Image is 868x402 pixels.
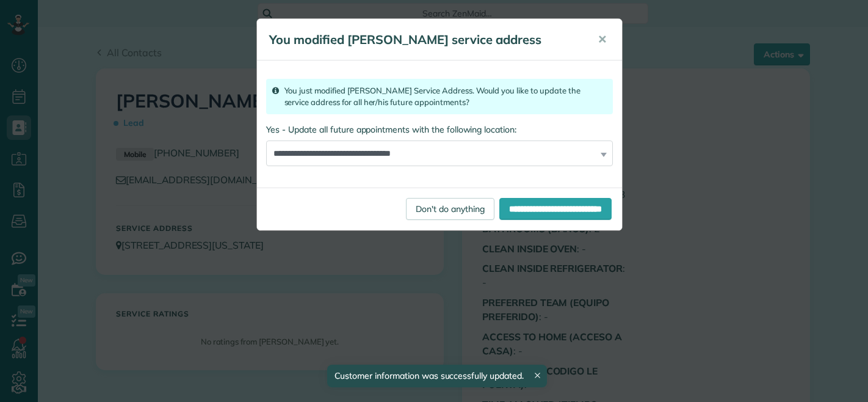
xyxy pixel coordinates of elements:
div: Customer information was successfully updated. [327,365,546,387]
span: ✕ [598,32,607,46]
a: Don't do anything [406,198,494,220]
label: Yes - Update all future appointments with the following location: [266,123,613,136]
span: Don't do anything [416,203,484,214]
h5: You modified [PERSON_NAME] service address [269,31,580,48]
div: You just modified [PERSON_NAME] Service Address. Would you like to update the service address for... [266,79,613,114]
